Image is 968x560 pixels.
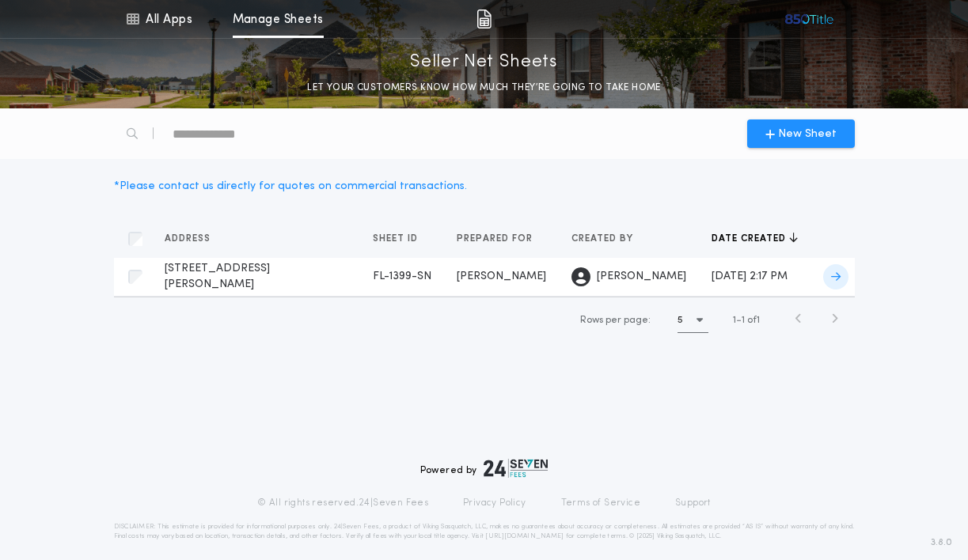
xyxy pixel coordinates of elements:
button: New Sheet [747,119,855,148]
span: 1 [733,316,736,325]
span: [DATE] 2:17 PM [712,271,788,282]
div: * Please contact us directly for quotes on commercial transactions. [114,178,467,195]
span: Prepared for [457,233,536,245]
span: of 1 [747,313,760,327]
div: Powered by [420,459,549,478]
span: Created by [571,233,636,245]
span: [STREET_ADDRESS][PERSON_NAME] [165,263,270,290]
h1: 5 [678,312,683,328]
a: Privacy Policy [463,497,526,509]
span: 1 [742,316,745,325]
button: Address [165,231,222,247]
button: Date created [712,231,798,247]
span: [PERSON_NAME] [457,271,546,282]
button: Sheet ID [373,231,430,247]
a: Terms of Service [561,497,640,509]
span: Address [165,233,214,245]
span: Date created [712,233,789,245]
a: [URL][DOMAIN_NAME] [485,533,564,539]
button: 5 [678,308,708,333]
button: Created by [571,231,645,247]
span: Sheet ID [373,233,421,245]
p: © All rights reserved. 24|Seven Fees [257,497,428,509]
p: Seller Net Sheets [410,50,558,75]
img: logo [484,459,549,478]
span: New Sheet [778,126,837,142]
p: LET YOUR CUSTOMERS KNOW HOW MUCH THEY’RE GOING TO TAKE HOME [307,80,661,96]
span: FL-1399-SN [373,271,431,282]
a: Support [675,497,711,509]
span: 3.8.0 [931,535,952,550]
span: Rows per page: [580,316,651,325]
img: img [476,9,492,28]
img: vs-icon [784,11,835,27]
p: DISCLAIMER: This estimate is provided for informational purposes only. 24|Seven Fees, a product o... [114,522,855,541]
span: [PERSON_NAME] [597,269,686,285]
